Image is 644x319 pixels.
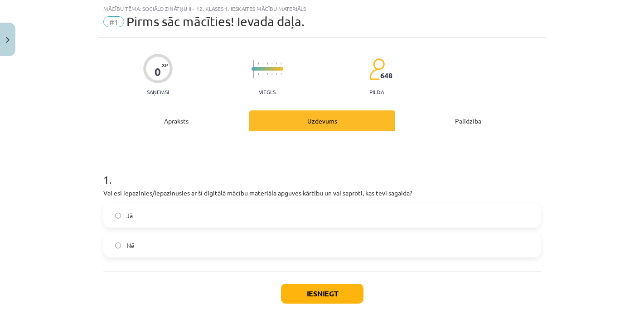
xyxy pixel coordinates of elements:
div: Uzdevums [249,110,395,131]
span: #1 [103,16,124,27]
span: XP [162,62,168,67]
img: icon-long-line-d9ea69661e0d244f92f715978eff75569469978d946b2353a9bb055b3ed8787d.svg [253,60,254,78]
img: icon-short-line-57e1e144782c952c97e751825c79c345078a6d821885a25fce030b3d8c18986b.svg [258,73,259,75]
button: Iesniegt [281,284,363,304]
div: Apraksts [103,110,249,131]
img: icon-short-line-57e1e144782c952c97e751825c79c345078a6d821885a25fce030b3d8c18986b.svg [262,73,263,75]
span: Nē [126,241,135,250]
img: icon-short-line-57e1e144782c952c97e751825c79c345078a6d821885a25fce030b3d8c18986b.svg [267,73,268,75]
img: icon-close-lesson-0947bae3869378f0d4975bcd49f059093ad1ed9edebbc8119c70593378902aed.svg [6,37,10,43]
input: Jā [115,213,121,219]
img: icon-short-line-57e1e144782c952c97e751825c79c345078a6d821885a25fce030b3d8c18986b.svg [281,62,281,65]
input: Nē [115,243,121,248]
img: icon-short-line-57e1e144782c952c97e751825c79c345078a6d821885a25fce030b3d8c18986b.svg [267,62,268,65]
img: icon-short-line-57e1e144782c952c97e751825c79c345078a6d821885a25fce030b3d8c18986b.svg [271,62,272,65]
img: icon-short-line-57e1e144782c952c97e751825c79c345078a6d821885a25fce030b3d8c18986b.svg [276,73,277,75]
p: pilda [369,89,384,95]
h1: 1 . [103,157,541,186]
span: Jā [126,211,133,220]
p: Vai esi iepazinies/iepazinusies ar šī digitālā mācību materiāla apguves kārtību un vai saproti, k... [103,188,541,198]
p: Viegls [259,89,276,95]
img: icon-short-line-57e1e144782c952c97e751825c79c345078a6d821885a25fce030b3d8c18986b.svg [258,62,259,65]
img: icon-short-line-57e1e144782c952c97e751825c79c345078a6d821885a25fce030b3d8c18986b.svg [281,73,281,75]
img: icon-short-line-57e1e144782c952c97e751825c79c345078a6d821885a25fce030b3d8c18986b.svg [262,62,263,65]
div: Palīdzība [395,110,541,131]
span: 648 [380,71,392,80]
p: Saņemsi [143,89,173,95]
img: icon-short-line-57e1e144782c952c97e751825c79c345078a6d821885a25fce030b3d8c18986b.svg [276,62,277,65]
div: 0 [155,66,161,78]
img: students-c634bb4e5e11cddfef0936a35e636f08e4e9abd3cc4e673bd6f9a4125e45ecb1.svg [369,58,385,81]
img: icon-short-line-57e1e144782c952c97e751825c79c345078a6d821885a25fce030b3d8c18986b.svg [271,73,272,75]
span: Pirms sāc mācīties! Ievada daļa. [126,14,305,29]
div: Mācību tēma: Sociālo zinātņu ii - 12. klases 1. ieskaites mācību materiāls [103,5,541,12]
